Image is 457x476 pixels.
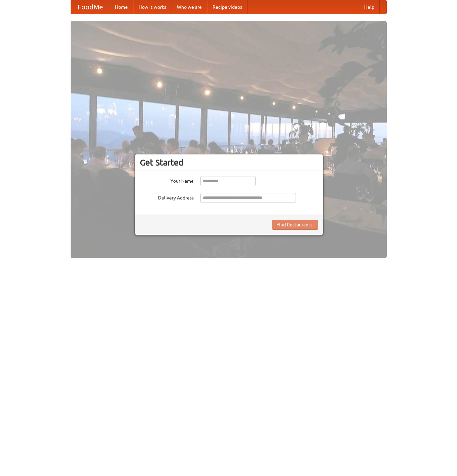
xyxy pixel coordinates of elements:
[140,193,194,201] label: Delivery Address
[133,0,172,14] a: How it works
[207,0,247,14] a: Recipe videos
[140,176,194,184] label: Your Name
[71,0,110,14] a: FoodMe
[272,220,318,230] button: Find Restaurants!
[110,0,133,14] a: Home
[172,0,207,14] a: Who we are
[359,0,380,14] a: Help
[140,157,318,168] h3: Get Started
